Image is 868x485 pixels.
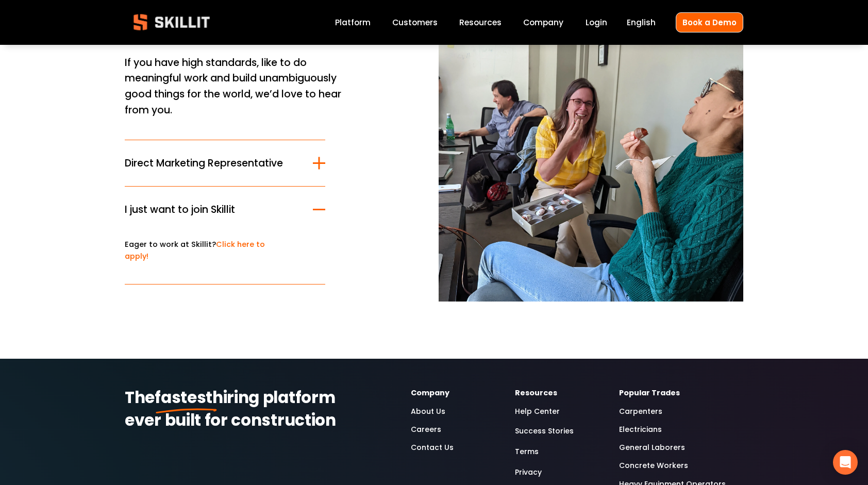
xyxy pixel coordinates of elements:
[676,12,743,32] a: Book a Demo
[833,450,858,475] div: Open Intercom Messenger
[125,140,325,186] button: Direct Marketing Representative
[125,385,155,413] strong: The
[459,15,502,29] a: folder dropdown
[515,424,574,438] a: Success Stories
[619,442,685,454] a: General Laborers
[125,202,313,217] span: I just want to join Skillit
[125,232,325,284] div: I just want to join Skillit
[586,15,607,29] a: Login
[619,387,680,400] strong: Popular Trades
[392,15,438,29] a: Customers
[515,465,542,479] a: Privacy
[155,385,212,413] strong: fastest
[619,424,662,436] a: Electricians
[125,55,351,119] p: If you have high standards, like to do meaningful work and build unambiguously good things for th...
[619,406,662,417] a: Carpenters
[411,387,449,400] strong: Company
[411,442,454,454] a: Contact Us
[515,387,557,400] strong: Resources
[125,239,265,261] a: Click here to apply!
[125,187,325,232] button: I just want to join Skillit
[411,424,441,436] a: Careers
[619,460,688,472] a: Concrete Workers
[627,15,656,29] div: language picker
[459,16,502,28] span: Resources
[125,7,219,38] img: Skillit
[125,156,313,171] span: Direct Marketing Representative
[125,385,339,436] strong: hiring platform ever built for construction
[125,239,279,262] p: Eager to work at Skillit?
[515,445,539,459] a: Terms
[335,15,371,29] a: Platform
[627,16,656,28] span: English
[523,15,563,29] a: Company
[125,12,429,43] h1: Open Roles
[515,406,560,417] a: Help Center
[411,406,445,417] a: About Us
